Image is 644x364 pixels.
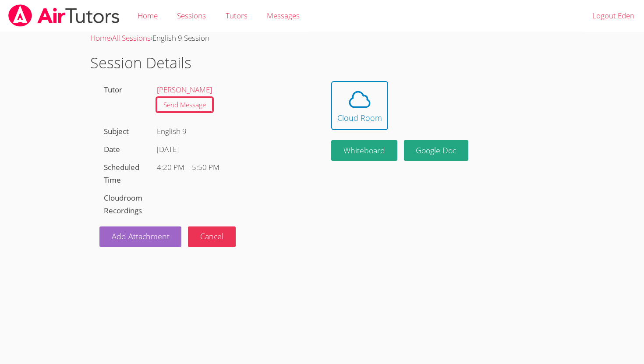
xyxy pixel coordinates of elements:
[90,52,554,74] h1: Session Details
[99,226,182,247] a: Add Attachment
[267,11,300,21] span: Messages
[192,162,219,172] span: 5:50 PM
[331,81,388,130] button: Cloud Room
[104,126,129,136] label: Subject
[104,144,120,154] label: Date
[104,162,139,185] label: Scheduled Time
[331,140,397,161] button: Whiteboard
[337,112,382,124] div: Cloud Room
[152,33,209,43] span: English 9 Session
[90,33,110,43] a: Home
[7,4,120,27] img: airtutors_banner-c4298cdbf04f3fff15de1276eac7730deb9818008684d7c2e4769d2f7ddbe033.png
[104,85,122,95] label: Tutor
[157,85,212,95] a: [PERSON_NAME]
[188,226,236,247] button: Cancel
[153,123,313,141] div: English 9
[404,140,469,161] a: Google Doc
[157,162,184,172] span: 4:20 PM
[157,143,308,156] div: [DATE]
[157,98,212,112] a: Send Message
[112,33,151,43] a: All Sessions
[90,32,554,45] div: › ›
[104,193,142,216] label: Cloudroom Recordings
[157,161,308,174] div: —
